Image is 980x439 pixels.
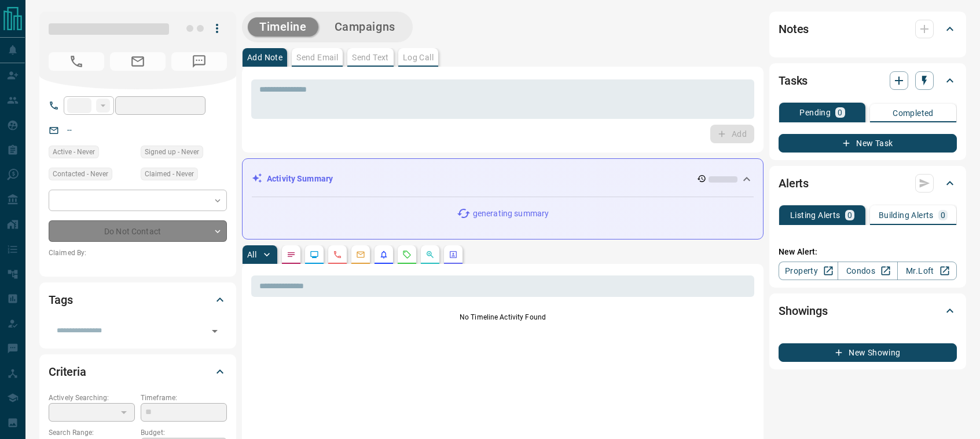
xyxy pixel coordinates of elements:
[425,250,435,259] svg: Opportunities
[779,174,809,193] h2: Alerts
[49,362,86,381] h2: Criteria
[790,211,840,219] p: Listing Alerts
[356,250,365,259] svg: Emails
[49,220,227,242] div: Do Not Contact
[897,262,957,280] a: Mr.Loft
[323,17,407,37] button: Campaigns
[110,52,166,71] span: No Email
[779,15,957,43] div: Notes
[779,297,957,325] div: Showings
[779,134,957,153] button: New Task
[247,251,256,259] p: All
[449,250,458,259] svg: Agent Actions
[893,109,934,117] p: Completed
[141,427,227,438] p: Budget:
[402,250,412,259] svg: Requests
[310,250,319,259] svg: Lead Browsing Activity
[838,108,842,117] p: 0
[779,20,809,38] h2: Notes
[248,17,318,37] button: Timeline
[141,393,227,403] p: Timeframe:
[779,169,957,197] div: Alerts
[838,262,897,280] a: Condos
[287,250,296,259] svg: Notes
[379,250,388,259] svg: Listing Alerts
[49,427,135,438] p: Search Range:
[49,393,135,403] p: Actively Searching:
[779,67,957,95] div: Tasks
[49,286,227,314] div: Tags
[333,250,342,259] svg: Calls
[247,53,282,61] p: Add Note
[779,343,957,362] button: New Showing
[145,146,199,158] span: Signed up - Never
[779,302,828,320] h2: Showings
[941,211,945,219] p: 0
[53,168,108,180] span: Contacted - Never
[67,125,72,135] a: --
[779,262,838,280] a: Property
[252,168,754,190] div: Activity Summary
[171,52,227,71] span: No Number
[49,358,227,386] div: Criteria
[207,323,223,339] button: Open
[799,108,831,117] p: Pending
[53,146,95,158] span: Active - Never
[779,71,808,90] h2: Tasks
[251,312,754,322] p: No Timeline Activity Found
[879,211,934,219] p: Building Alerts
[473,208,549,220] p: generating summary
[49,291,72,309] h2: Tags
[49,248,227,258] p: Claimed By:
[49,52,104,71] span: No Number
[267,173,333,185] p: Activity Summary
[779,246,957,258] p: New Alert:
[145,168,194,180] span: Claimed - Never
[847,211,852,219] p: 0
